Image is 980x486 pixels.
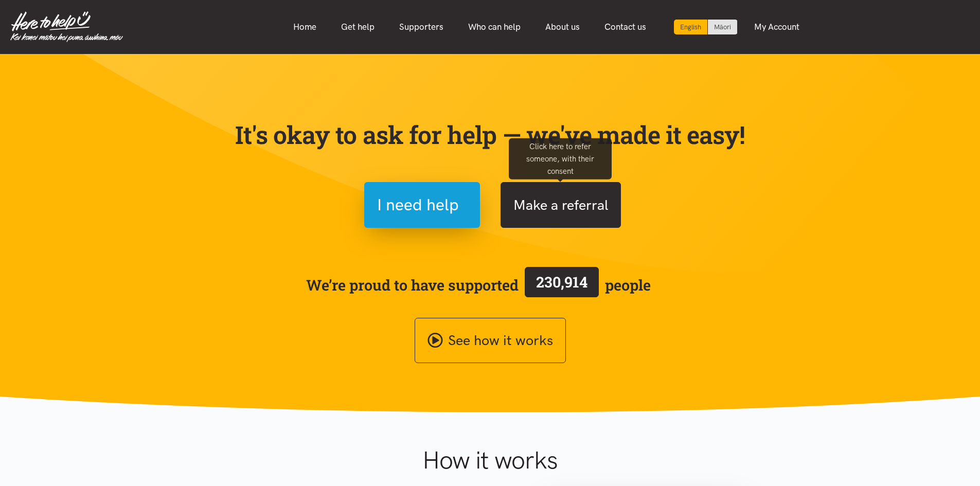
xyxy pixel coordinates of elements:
h1: How it works [322,445,658,475]
a: About us [533,16,592,38]
a: My Account [742,16,812,38]
a: Switch to Te Reo Māori [708,20,737,34]
button: Make a referral [501,182,621,228]
a: Get help [329,16,387,38]
button: I need help [364,182,480,228]
div: Current language [674,20,708,34]
a: Home [281,16,329,38]
a: Who can help [456,16,533,38]
img: Home [10,11,123,42]
div: Click here to refer someone, with their consent [509,138,612,179]
a: Contact us [592,16,658,38]
a: See how it works [415,318,566,364]
p: It's okay to ask for help — we've made it easy! [233,120,747,150]
span: I need help [377,192,459,218]
a: 230,914 [519,265,605,305]
span: 230,914 [536,272,587,292]
div: Language toggle [674,20,738,34]
span: We’re proud to have supported people [306,265,651,305]
a: Supporters [387,16,456,38]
